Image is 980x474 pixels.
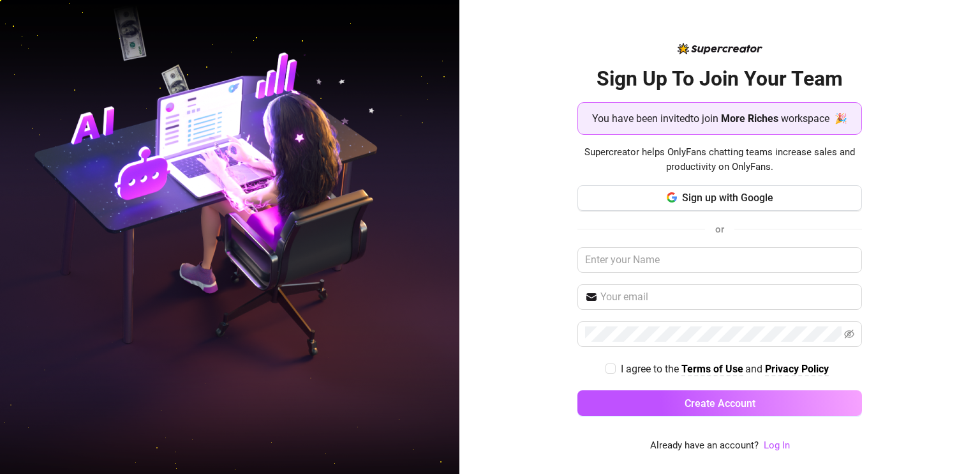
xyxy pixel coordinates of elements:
span: workspace 🎉 [781,111,847,126]
img: logo-BBDzfeDw.svg [678,43,762,54]
h2: Sign Up To Join Your Team [577,66,862,92]
strong: More Riches [721,112,778,125]
input: Enter your Name [577,247,862,273]
span: Create Account [685,397,755,409]
span: I agree to the [621,363,681,375]
button: Create Account [577,390,862,416]
span: Already have an account? [650,438,759,454]
span: You have been invited to join [592,111,718,126]
button: Sign up with Google [577,185,862,211]
span: Supercreator helps OnlyFans chatting teams increase sales and productivity on OnlyFans. [577,145,862,175]
span: or [715,224,724,235]
span: and [745,363,765,375]
strong: Privacy Policy [765,363,829,375]
span: Sign up with Google [682,192,773,204]
a: Log In [764,438,790,454]
input: Your email [600,289,854,305]
a: Privacy Policy [765,363,829,376]
a: Log In [764,440,790,451]
strong: Terms of Use [681,363,743,375]
a: Terms of Use [681,363,743,376]
span: eye-invisible [844,329,854,339]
